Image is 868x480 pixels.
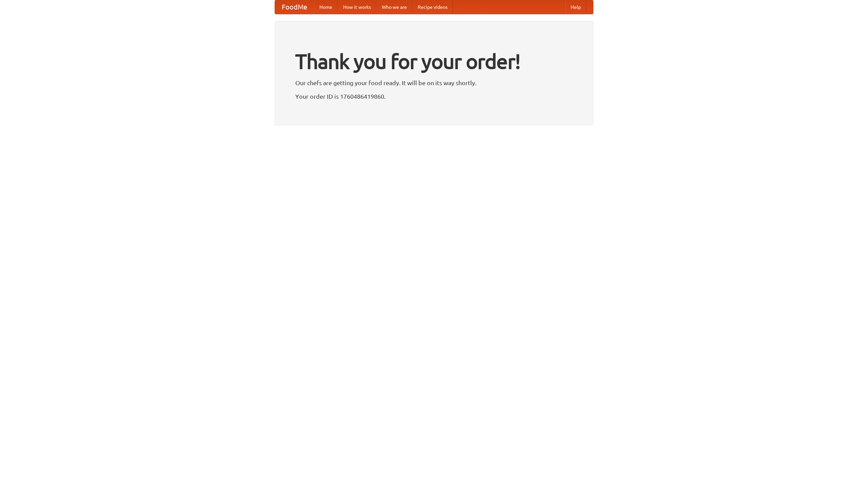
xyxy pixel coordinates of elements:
h1: Thank you for your order! [295,45,573,78]
a: Recipe videos [412,0,453,14]
p: Our chefs are getting your food ready. It will be on its way shortly. [295,78,573,88]
a: Help [565,0,586,14]
a: FoodMe [275,0,314,14]
a: Who we are [376,0,412,14]
a: Home [314,0,338,14]
p: Your order ID is 1760486419860. [295,91,573,101]
a: How it works [338,0,376,14]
